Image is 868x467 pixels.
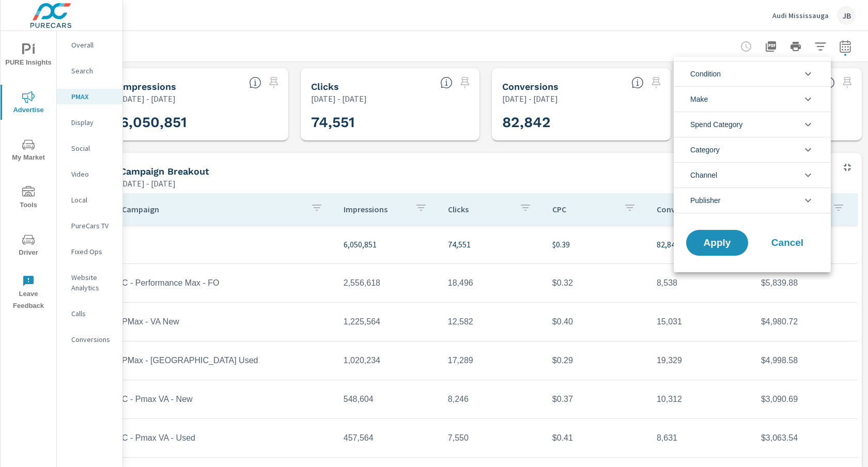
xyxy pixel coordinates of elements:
span: Category [690,137,720,162]
span: Channel [690,163,717,188]
span: Publisher [690,188,720,213]
span: Make [690,87,708,112]
button: Apply [686,230,748,256]
span: Spend Category [690,112,742,137]
button: Cancel [756,230,818,256]
ul: filter options [674,57,831,217]
span: Condition [690,61,721,86]
span: Cancel [767,238,808,247]
span: Apply [696,238,738,247]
